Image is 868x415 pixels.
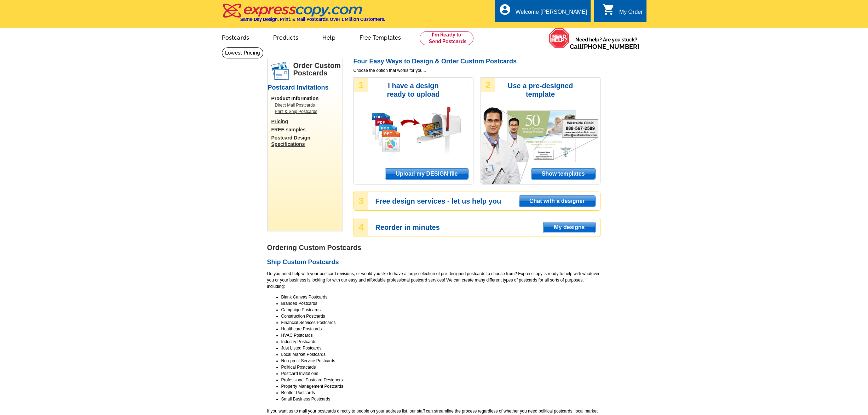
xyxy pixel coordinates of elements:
[619,9,643,19] div: My Order
[602,3,615,16] i: shopping_cart
[281,370,600,377] li: Postcard Invitations
[271,96,319,101] span: Product Information
[582,43,639,50] a: [PHONE_NUMBER]
[531,168,596,180] a: Show templates
[211,29,261,45] a: Postcards
[543,222,595,233] a: My designs
[481,78,495,92] div: 2
[275,102,339,108] a: Direct Mail Postcards
[281,300,600,307] li: Branded Postcards
[519,196,595,206] span: Chat with a designer
[544,222,595,233] span: My designs
[281,351,600,358] li: Local Market Postcards
[281,332,600,339] li: HVAC Postcards
[222,8,385,22] a: Same Day Design, Print, & Mail Postcards. Over 1 Million Customers.
[375,224,600,231] h3: Reorder in minutes
[281,377,600,383] li: Professional Postcard Designers
[570,43,639,50] span: Call
[602,8,643,17] a: shopping_cart My Order
[281,307,600,313] li: Campaign Postcards
[267,244,362,251] strong: Ordering Custom Postcards
[281,358,600,364] li: Non-profit Service Postcards
[549,28,570,49] img: help
[354,78,368,92] div: 1
[281,396,600,402] li: Small Business Postcards
[499,3,511,16] i: account_circle
[281,364,600,370] li: Political Postcards
[281,390,600,396] li: Realtor Postcards
[267,258,600,266] h2: Ship Custom Postcards
[504,81,577,98] h3: Use a pre-designed template
[281,294,600,300] li: Blank Canvas Postcards
[354,218,368,236] div: 4
[375,198,600,204] h3: Free design services - let us help you
[281,345,600,351] li: Just Listed Postcards
[262,29,310,45] a: Products
[268,84,342,92] h2: Postcard Invitations
[267,271,600,290] p: Do you need help with your postcard revisions, or would you like to have a large selection of pre...
[516,9,587,19] div: Welcome [PERSON_NAME]
[311,29,347,45] a: Help
[354,192,368,210] div: 3
[271,126,342,133] a: FREE samples
[275,108,339,115] a: Print & Ship Postcards
[281,313,600,319] li: Construction Postcards
[281,339,600,345] li: Industry Postcards
[281,326,600,332] li: Healthcare Postcards
[271,62,289,80] img: postcards.png
[348,29,413,45] a: Free Templates
[293,62,342,77] h1: Order Custom Postcards
[353,58,600,66] h2: Four Easy Ways to Design & Order Custom Postcards
[385,168,468,180] a: Upload my DESIGN file
[281,319,600,326] li: Financial Services Postcards
[377,81,450,98] h3: I have a design ready to upload
[519,195,595,207] a: Chat with a designer
[353,67,600,74] span: Choose the option that works for you...
[240,17,385,22] h4: Same Day Design, Print, & Mail Postcards. Over 1 Million Customers.
[385,169,468,179] span: Upload my DESIGN file
[281,383,600,390] li: Property Management Postcards
[271,118,342,125] a: Pricing
[726,250,868,415] iframe: LiveChat chat widget
[271,135,342,147] a: Postcard Design Specifications
[570,36,643,50] span: Need help? Are you stuck?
